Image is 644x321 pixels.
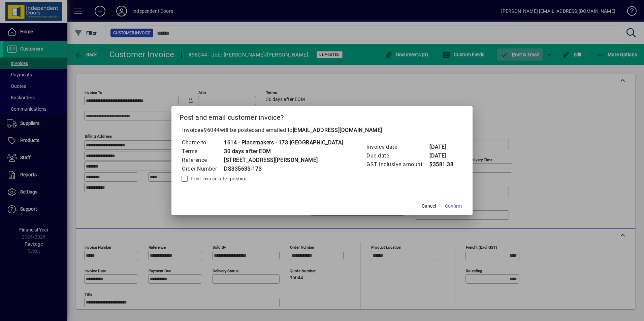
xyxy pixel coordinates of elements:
[182,138,224,147] td: Charge to
[180,126,464,134] p: Invoice will be posted .
[224,156,343,165] td: [STREET_ADDRESS][PERSON_NAME]
[182,147,224,156] td: Terms
[200,127,220,133] span: #96044
[429,143,456,151] td: [DATE]
[182,156,224,165] td: Reference
[255,127,382,133] span: and emailed to
[366,143,429,151] td: Invoice date
[445,203,462,210] span: Confirm
[293,127,382,133] b: [EMAIL_ADDRESS][DOMAIN_NAME]
[422,203,436,210] span: Cancel
[171,106,473,126] h2: Post and email customer invoice?
[429,160,456,169] td: $3581.38
[224,165,343,173] td: DS335633-173
[189,175,247,182] label: Print invoice after posting
[418,200,440,212] button: Cancel
[366,151,429,160] td: Due date
[224,147,343,156] td: 30 days after EOM
[366,160,429,169] td: GST inclusive amount
[182,165,224,173] td: Order Number
[442,200,464,212] button: Confirm
[224,138,343,147] td: 1614 - Placemakers - 173 [GEOGRAPHIC_DATA]
[429,151,456,160] td: [DATE]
